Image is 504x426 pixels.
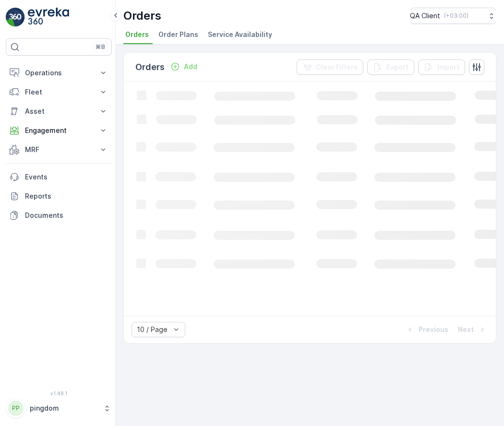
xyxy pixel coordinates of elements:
a: Reports [6,187,112,206]
p: Orders [135,60,165,74]
span: v 1.48.1 [6,390,112,396]
p: Import [437,62,459,72]
button: Fleet [6,83,112,102]
button: Previous [404,324,449,335]
button: Clear Filters [297,59,363,75]
button: Import [418,59,465,75]
button: Engagement [6,121,112,140]
button: QA Client(+03:00) [410,8,496,24]
p: Export [386,62,408,72]
p: MRF [25,145,93,154]
a: Events [6,167,112,187]
p: Next [458,325,474,334]
p: ( +03:00 ) [444,12,468,20]
p: QA Client [410,11,440,21]
p: Previous [419,325,448,334]
p: Orders [123,8,161,24]
button: Next [457,324,488,335]
button: Asset [6,102,112,121]
button: PPpingdom [6,398,112,418]
p: pingdom [30,403,98,413]
span: Orders [125,30,149,39]
img: logo_light-DOdMpM7g.png [28,8,69,27]
p: Fleet [25,87,93,97]
p: Clear Filters [316,62,358,72]
p: Engagement [25,126,93,135]
button: Operations [6,63,112,83]
button: MRF [6,140,112,159]
a: Documents [6,206,112,225]
button: Add [167,61,201,72]
p: Documents [25,211,108,220]
img: logo [6,8,25,27]
p: Reports [25,191,108,201]
p: Add [184,62,197,71]
span: Service Availability [208,30,272,39]
span: Order Plans [158,30,198,39]
p: Operations [25,68,93,78]
div: PP [8,401,24,416]
button: Export [367,59,414,75]
p: ⌘B [96,43,105,51]
p: Asset [25,106,93,116]
p: Events [25,172,108,182]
